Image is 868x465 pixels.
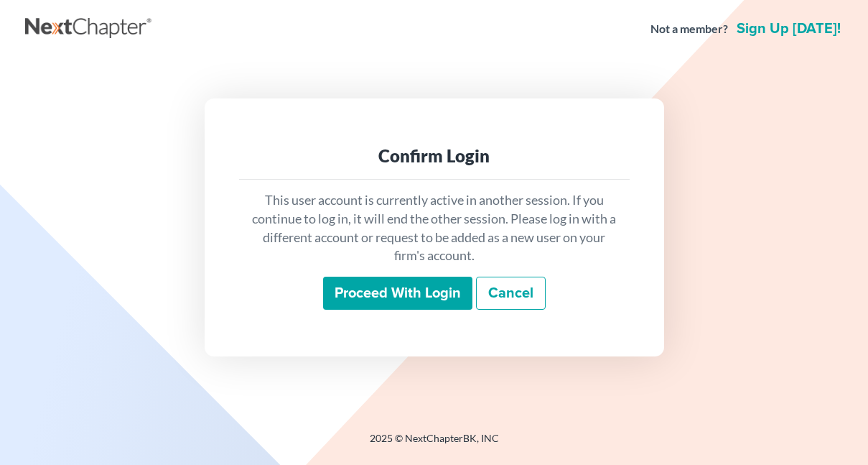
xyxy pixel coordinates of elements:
a: Cancel [476,277,546,310]
div: 2025 © NextChapterBK, INC [25,431,844,457]
input: Proceed with login [323,277,472,310]
div: Confirm Login [251,144,618,167]
p: This user account is currently active in another session. If you continue to log in, it will end ... [251,191,618,265]
a: Sign up [DATE]! [734,22,844,36]
strong: Not a member? [650,21,728,37]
